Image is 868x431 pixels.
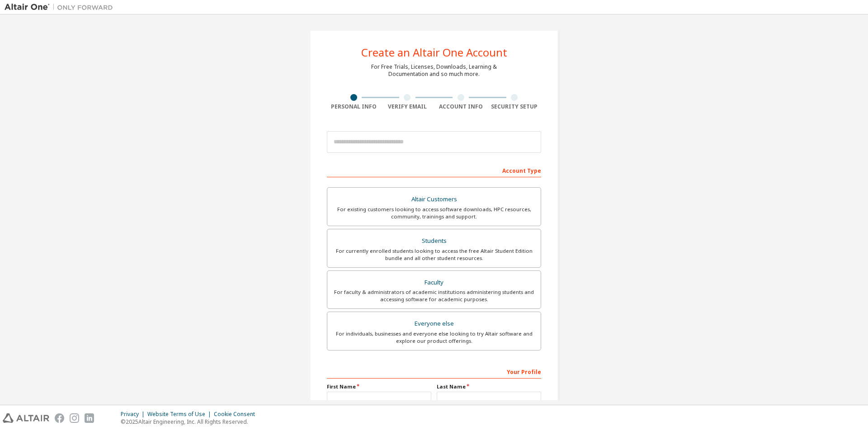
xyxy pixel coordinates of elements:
div: For currently enrolled students looking to access the free Altair Student Edition bundle and all ... [333,247,535,262]
div: Students [333,235,535,247]
img: Altair One [5,3,118,12]
div: Account Type [327,163,541,177]
div: Cookie Consent [214,411,260,418]
div: Security Setup [488,103,542,110]
div: Faculty [333,276,535,289]
div: Privacy [121,411,147,418]
img: instagram.svg [70,413,79,423]
img: facebook.svg [55,413,64,423]
div: For Free Trials, Licenses, Downloads, Learning & Documentation and so much more. [371,63,497,78]
p: © 2025 Altair Engineering, Inc. All Rights Reserved. [121,418,260,426]
div: Verify Email [381,103,434,110]
div: For faculty & administrators of academic institutions administering students and accessing softwa... [333,289,535,303]
img: altair_logo.svg [3,413,49,423]
div: Account Info [434,103,488,110]
div: For existing customers looking to access software downloads, HPC resources, community, trainings ... [333,206,535,220]
div: Everyone else [333,317,535,330]
label: Last Name [437,383,541,390]
div: Your Profile [327,364,541,379]
div: For individuals, businesses and everyone else looking to try Altair software and explore our prod... [333,330,535,345]
div: Altair Customers [333,193,535,206]
label: First Name [327,383,431,390]
div: Website Terms of Use [147,411,214,418]
div: Create an Altair One Account [361,47,507,58]
img: linkedin.svg [85,413,94,423]
div: Personal Info [327,103,381,110]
